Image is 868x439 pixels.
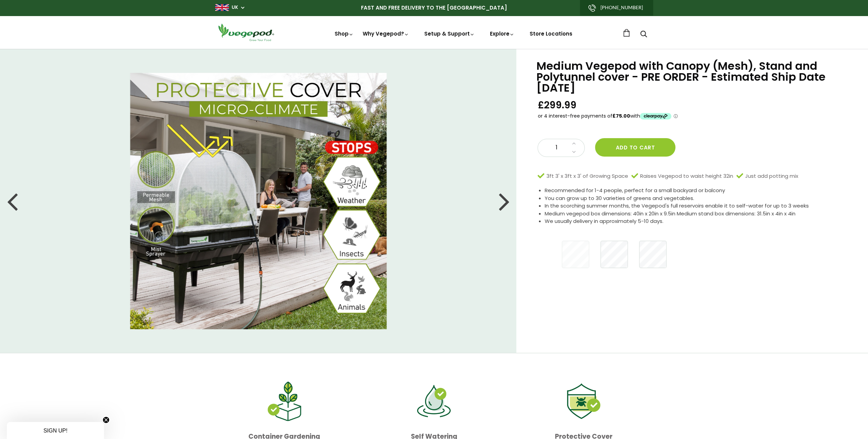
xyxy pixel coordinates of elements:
button: Close teaser [103,416,109,423]
a: Explore [490,30,515,37]
span: 3ft 3' x 3ft x 3' of Growing Space [546,172,628,180]
a: Shop [335,30,354,37]
img: Vegepod [215,23,277,42]
span: 1 [545,143,568,152]
li: Medium vegepod box dimensions: 40in x 20in x 9.5in Medium stand box dimensions: 31.5in x 4in x 4in [545,210,851,218]
img: Medium Vegepod with Canopy (Mesh), Stand and Polytunnel cover - PRE ORDER - Estimated Ship Date O... [130,73,387,329]
li: You can grow up to 30 varieties of greens and vegetables. [545,195,851,202]
a: Search [640,31,647,38]
span: Raises Vegepod to waist height 32in [640,172,733,180]
li: In the scorching summer months, the Vegepod's full reservoirs enable it to self-water for up to 3... [545,202,851,210]
h1: Medium Vegepod with Canopy (Mesh), Stand and Polytunnel cover - PRE ORDER - Estimated Ship Date [... [536,61,851,93]
a: UK [232,4,238,11]
button: Add to cart [595,138,675,157]
li: Recommended for 1-4 people, perfect for a small backyard or balcony [545,187,851,195]
a: Decrease quantity by 1 [570,148,578,157]
a: Increase quantity by 1 [570,139,578,148]
a: Why Vegepod? [363,30,409,37]
a: Store Locations [530,30,572,37]
span: £299.99 [537,99,576,111]
div: SIGN UP!Close teaser [7,422,104,439]
span: SIGN UP! [43,428,67,434]
li: We usually delivery in approximately 5-10 days. [545,217,851,225]
span: Just add potting mix [745,172,798,180]
a: Setup & Support [424,30,475,37]
img: gb_large.png [215,4,229,11]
